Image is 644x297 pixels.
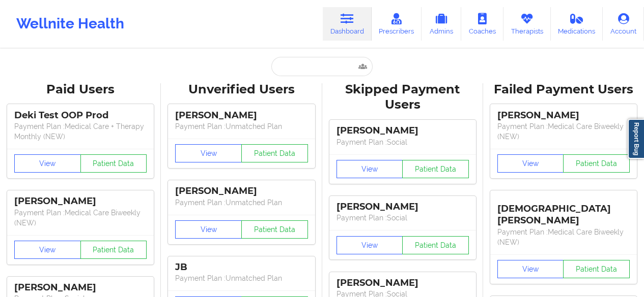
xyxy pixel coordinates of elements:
[422,7,461,41] a: Admins
[175,197,307,208] p: Payment Plan : Unmatched Plan
[490,82,637,97] div: Failed Payment Users
[497,121,630,142] p: Payment Plan : Medical Care Biweekly (NEW)
[337,213,469,223] p: Payment Plan : Social
[175,273,307,283] p: Payment Plan : Unmatched Plan
[80,154,147,173] button: Patient Data
[329,82,476,113] div: Skipped Payment Users
[503,7,551,41] a: Therapists
[14,282,147,293] div: [PERSON_NAME]
[175,220,242,239] button: View
[497,260,564,278] button: View
[14,208,147,228] p: Payment Plan : Medical Care Biweekly (NEW)
[175,261,307,273] div: JB
[14,195,147,207] div: [PERSON_NAME]
[337,137,469,147] p: Payment Plan : Social
[14,154,81,173] button: View
[175,110,307,121] div: [PERSON_NAME]
[563,154,630,173] button: Patient Data
[175,144,242,162] button: View
[603,7,644,41] a: Account
[168,82,315,97] div: Unverified Users
[497,110,630,121] div: [PERSON_NAME]
[551,7,603,41] a: Medications
[80,241,147,259] button: Patient Data
[14,121,147,142] p: Payment Plan : Medical Care + Therapy Monthly (NEW)
[461,7,503,41] a: Coaches
[497,195,630,226] div: [DEMOGRAPHIC_DATA][PERSON_NAME]
[563,260,630,278] button: Patient Data
[497,227,630,247] p: Payment Plan : Medical Care Biweekly (NEW)
[337,236,403,254] button: View
[337,125,469,137] div: [PERSON_NAME]
[337,160,403,178] button: View
[372,7,422,41] a: Prescribers
[402,160,469,178] button: Patient Data
[497,154,564,173] button: View
[175,185,307,197] div: [PERSON_NAME]
[14,241,81,259] button: View
[337,277,469,289] div: [PERSON_NAME]
[7,82,154,97] div: Paid Users
[175,121,307,131] p: Payment Plan : Unmatched Plan
[241,144,308,162] button: Patient Data
[337,201,469,213] div: [PERSON_NAME]
[14,110,147,121] div: Deki Test OOP Prod
[323,7,372,41] a: Dashboard
[241,220,308,239] button: Patient Data
[402,236,469,254] button: Patient Data
[628,119,644,159] a: Report Bug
